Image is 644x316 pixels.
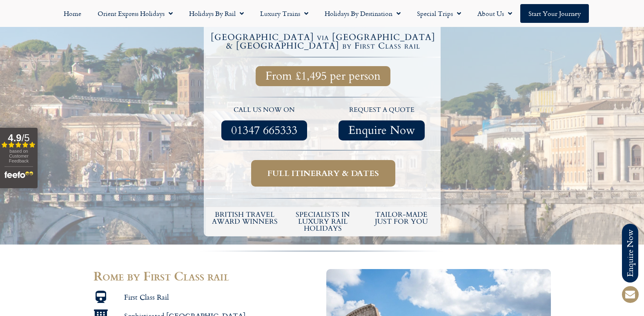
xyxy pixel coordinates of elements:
[181,4,252,23] a: Holidays by Rail
[210,211,280,225] h5: British Travel Award winners
[409,4,469,23] a: Special Trips
[4,4,640,23] nav: Menu
[316,4,409,23] a: Holidays by Destination
[231,125,297,136] span: 01347 665333
[251,160,395,187] a: Full itinerary & dates
[89,4,181,23] a: Orient Express Holidays
[265,71,381,81] span: From £1,495 per person
[207,33,439,50] h4: [GEOGRAPHIC_DATA] via [GEOGRAPHIC_DATA] & [GEOGRAPHIC_DATA] by First Class rail
[520,4,589,23] a: Start your Journey
[366,211,437,225] h5: tailor-made just for you
[327,105,437,116] p: request a quote
[469,4,520,23] a: About Us
[122,292,169,302] span: First Class Rail
[288,211,358,232] h6: Specialists in luxury rail holidays
[252,4,316,23] a: Luxury Trains
[56,4,89,23] a: Home
[339,120,425,140] a: Enquire Now
[210,105,319,116] p: call us now on
[348,125,415,136] span: Enquire Now
[256,66,390,86] a: From £1,495 per person
[94,267,229,285] span: Rome by First Class rail
[221,120,307,140] a: 01347 665333
[267,168,379,178] span: Full itinerary & dates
